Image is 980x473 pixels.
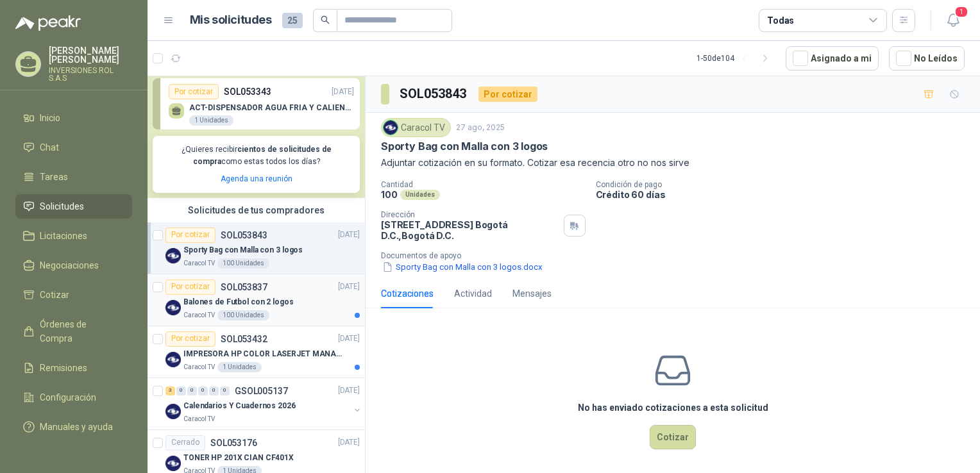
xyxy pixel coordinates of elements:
[224,85,271,99] p: SOL053343
[15,15,81,31] img: Logo peakr
[183,414,215,424] p: Caracol TV
[889,46,965,71] button: No Leídos
[15,224,132,248] a: Licitaciones
[165,279,215,295] div: Por cotizar
[221,283,267,292] p: SOL053837
[40,170,68,184] span: Tareas
[193,145,332,166] b: cientos de solicitudes de compra
[165,404,181,419] img: Company Logo
[217,362,262,372] div: 1 Unidades
[15,135,132,160] a: Chat
[15,385,132,410] a: Configuración
[183,400,296,412] p: Calendarios Y Cuadernos 2026
[384,120,398,135] img: Company Logo
[165,386,175,395] div: 3
[512,286,552,301] div: Mensajes
[187,386,197,395] div: 0
[235,386,288,395] p: GSOL005137
[338,281,360,293] p: [DATE]
[148,274,365,326] a: Por cotizarSOL053837[DATE] Company LogoBalones de Futbol con 2 logosCaracol TV100 Unidades
[15,415,132,439] a: Manuales y ayuda
[183,258,215,269] p: Caracol TV
[165,228,215,243] div: Por cotizar
[220,386,230,395] div: 0
[338,333,360,345] p: [DATE]
[15,165,132,189] a: Tareas
[183,362,215,372] p: Caracol TV
[189,115,233,126] div: 1 Unidades
[942,9,965,32] button: 1
[210,438,257,447] p: SOL053176
[198,386,208,395] div: 0
[148,198,365,222] div: Solicitudes de tus compradores
[40,140,59,154] span: Chat
[148,326,365,378] a: Por cotizarSOL053432[DATE] Company LogoIMPRESORA HP COLOR LASERJET MANAGED E45028DNCaracol TV1 Un...
[40,229,87,243] span: Licitaciones
[153,78,360,129] a: Por cotizarSOL053343[DATE] ACT-DISPENSADOR AGUA FRIA Y CALIENTE1 Unidades
[697,48,775,69] div: 1 - 50 de 104
[40,420,113,434] span: Manuales y ayuda
[169,84,219,99] div: Por cotizar
[40,317,120,345] span: Órdenes de Compra
[221,231,267,240] p: SOL053843
[332,86,354,98] p: [DATE]
[183,296,294,308] p: Balones de Futbol con 2 logos
[15,253,132,278] a: Negociaciones
[165,300,181,315] img: Company Logo
[165,456,181,471] img: Company Logo
[15,356,132,380] a: Remisiones
[381,219,559,241] p: [STREET_ADDRESS] Bogotá D.C. , Bogotá D.C.
[165,435,205,451] div: Cerrado
[596,189,976,200] p: Crédito 60 días
[40,111,60,125] span: Inicio
[190,11,272,29] h1: Mis solicitudes
[189,103,354,112] p: ACT-DISPENSADOR AGUA FRIA Y CALIENTE
[15,194,132,219] a: Solicitudes
[786,46,879,71] button: Asignado a mi
[767,13,794,28] div: Todas
[176,386,186,395] div: 0
[381,260,544,274] button: Sporty Bag con Malla con 3 logos.docx
[15,283,132,307] a: Cotizar
[650,425,696,449] button: Cotizar
[338,385,360,397] p: [DATE]
[578,401,768,415] h3: No has enviado cotizaciones a esta solicitud
[381,140,548,153] p: Sporty Bag con Malla con 3 logos
[209,386,219,395] div: 0
[183,310,215,320] p: Caracol TV
[165,352,181,367] img: Company Logo
[381,189,398,200] p: 100
[40,361,87,375] span: Remisiones
[321,15,330,24] span: search
[338,229,360,241] p: [DATE]
[381,251,975,260] p: Documentos de apoyo
[221,335,267,344] p: SOL053432
[49,67,132,82] p: INVERSIONES ROL S.A.S
[400,190,440,200] div: Unidades
[478,87,537,102] div: Por cotizar
[165,331,215,347] div: Por cotizar
[221,174,292,183] a: Agenda una reunión
[217,258,269,269] div: 100 Unidades
[381,180,586,189] p: Cantidad
[165,248,181,263] img: Company Logo
[338,436,360,449] p: [DATE]
[40,199,84,213] span: Solicitudes
[15,312,132,351] a: Órdenes de Compra
[381,156,965,170] p: Adjuntar cotización en su formato. Cotizar esa recencia otro no nos sirve
[40,288,69,302] span: Cotizar
[160,144,352,168] p: ¿Quieres recibir como estas todos los días?
[15,106,132,130] a: Inicio
[282,13,303,28] span: 25
[456,122,505,134] p: 27 ago, 2025
[183,348,343,360] p: IMPRESORA HP COLOR LASERJET MANAGED E45028DN
[40,390,96,404] span: Configuración
[596,180,976,189] p: Condición de pago
[40,258,99,272] span: Negociaciones
[381,210,559,219] p: Dirección
[217,310,269,320] div: 100 Unidades
[165,383,362,424] a: 3 0 0 0 0 0 GSOL005137[DATE] Company LogoCalendarios Y Cuadernos 2026Caracol TV
[183,244,303,256] p: Sporty Bag con Malla con 3 logos
[400,84,468,104] h3: SOL053843
[381,286,434,301] div: Cotizaciones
